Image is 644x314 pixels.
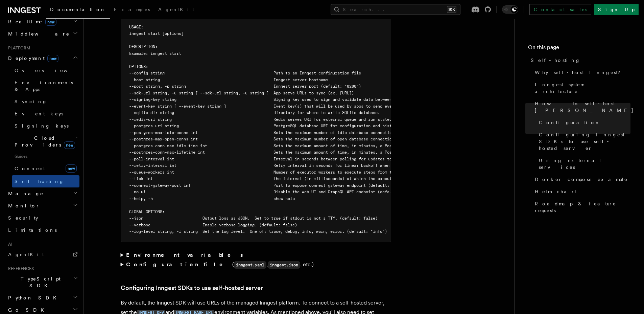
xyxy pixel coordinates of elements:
[121,250,391,260] summary: Environment variables
[536,129,630,154] a: Configuring Inngest SDKs to use self-hosted server
[531,57,580,64] span: Self-hosting
[129,176,470,181] span: --tick int The interval (in milliseconds) at which the executor polls the queue (default: 150)
[12,162,79,175] a: Connectnew
[532,78,630,97] a: Inngest system architecture
[5,202,40,209] span: Monitor
[114,7,150,12] span: Examples
[528,43,630,54] h4: On this page
[8,215,38,221] span: Security
[5,294,61,301] span: Python SDK
[5,55,58,62] span: Deployment
[121,260,391,270] summary: Configuration file(inngest.yaml,inngest.json, etc.)
[12,151,79,162] span: Guides
[532,173,630,185] a: Docker compose example
[5,307,48,313] span: Go SDK
[129,51,181,56] span: Example: inngest start
[502,5,518,14] button: Toggle dark mode
[8,227,57,233] span: Limitations
[331,4,460,15] button: Search...⌘K
[154,2,198,18] a: AgentKit
[129,223,297,227] span: --verbose Enable verbose logging. (default: false)
[5,212,79,224] a: Security
[5,200,79,212] button: Monitor
[110,2,154,18] a: Examples
[5,64,79,187] div: Deploymentnew
[129,216,378,221] span: --json Output logs as JSON. Set to true if stdout is not a TTY. (default: false)
[129,157,434,161] span: --poll-interval int Interval in seconds between polling for updates to apps (default: 0)
[12,76,79,95] a: Environments & Apps
[234,261,266,269] code: inngest.yaml
[12,120,79,132] a: Signing keys
[50,7,106,12] span: Documentation
[129,31,184,36] span: inngest start [options]
[129,44,158,49] span: DESCRIPTION:
[12,175,79,187] a: Self hosting
[535,100,634,114] span: How to self-host [PERSON_NAME]
[5,292,79,304] button: Python SDK
[158,7,194,12] span: AgentKit
[15,80,73,92] span: Environments & Apps
[447,6,456,13] kbd: ⌘K
[5,28,79,40] button: Middleware
[539,131,630,152] span: Configuring Inngest SDKs to use self-hosted server
[5,190,44,197] span: Manage
[129,183,404,188] span: --connect-gateway-port int Port to expose connect gateway endpoint (default: 8289)
[15,111,63,116] span: Event keys
[535,69,625,76] span: Why self-host Inngest?
[532,185,630,198] a: Helm chart
[5,266,34,271] span: References
[5,52,79,64] button: Deploymentnew
[129,25,143,29] span: USAGE:
[535,176,628,183] span: Docker compose example
[129,104,434,109] span: --event-key string [ --event-key string ] Event key(s) that will be used by apps to send events t...
[129,71,361,75] span: --config string Path to an Inngest configuration file
[129,196,295,201] span: --help, -h show help
[5,275,73,289] span: TypeScript SDK
[5,242,13,247] span: AI
[5,30,70,37] span: Middleware
[5,273,79,292] button: TypeScript SDK
[5,224,79,236] a: Limitations
[129,189,415,194] span: --no-ui Disable the web UI and GraphQL API endpoint (default: false)
[15,166,45,171] span: Connect
[594,4,639,15] a: Sign Up
[47,55,58,62] span: new
[532,198,630,217] a: Roadmap & feature requests
[129,143,496,148] span: --postgres-conn-max-idle-time int Sets the maximum amount of time, in minutes, a PostgreSQL conne...
[126,252,244,258] strong: Environment variables
[45,18,56,26] span: new
[129,229,387,234] span: --log-level string, -l string Set the log level. One of: trace, debug, info, warn, error. (defaul...
[15,123,69,129] span: Signing keys
[539,119,600,126] span: Configuration
[126,261,232,268] strong: Configuration file
[46,2,110,19] a: Documentation
[129,137,534,141] span: --postgres-max-open-conns int Sets the maximum number of open database connections allowed in the...
[12,108,79,120] a: Event keys
[129,124,498,128] span: --postgres-uri string PostgreSQL database URI for configuration and history persistence. Defaults...
[129,84,361,89] span: --port string, -p string Inngest server port (default: "8288")
[12,95,79,108] a: Syncing
[536,116,630,129] a: Configuration
[535,81,630,95] span: Inngest system architecture
[532,97,630,116] a: How to self-host [PERSON_NAME]
[129,110,380,115] span: --sqlite-dir string Directory for where to write SQLite database.
[129,97,442,102] span: --signing-key string Signing key used to sign and validate data between the server and apps.
[539,157,630,171] span: Using external services
[535,200,630,214] span: Roadmap & feature requests
[8,252,44,257] span: AgentKit
[66,164,77,173] span: new
[129,130,512,135] span: --postgres-max-idle-conns int Sets the maximum number of idle database connections in the Postgre...
[129,77,328,82] span: --host string Inngest server hostname
[15,99,47,104] span: Syncing
[12,135,75,148] span: Cloud Providers
[12,132,79,151] button: Cloud Providersnew
[5,45,30,51] span: Platform
[129,163,515,168] span: --retry-interval int Retry interval in seconds for linear backoff when retrying functions - must ...
[5,248,79,261] a: AgentKit
[15,68,84,73] span: Overview
[528,54,630,66] a: Self-hosting
[129,209,165,214] span: GLOBAL OPTIONS:
[15,179,64,184] span: Self hosting
[5,16,79,28] button: Realtimenew
[536,154,630,173] a: Using external services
